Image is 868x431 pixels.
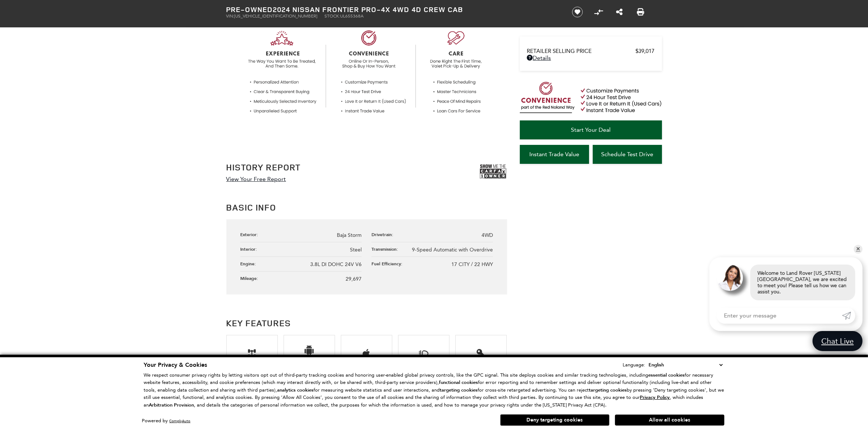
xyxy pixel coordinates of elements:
span: [US_VEHICLE_IDENTIFICATION_NUMBER] [234,14,318,19]
a: Details [527,54,655,61]
span: VIN: [226,14,234,19]
span: Retailer Selling Price [527,48,636,54]
a: Privacy Policy [640,395,670,400]
strong: Pre-Owned [226,4,273,14]
a: Start Your Deal [520,120,662,139]
span: Schedule Test Drive [601,151,653,158]
strong: essential cookies [649,372,685,378]
span: UL655368A [340,14,364,19]
div: Engine: [240,261,260,267]
div: Mileage: [240,275,262,281]
div: Language: [623,362,646,367]
span: $39,017 [636,48,655,54]
a: Submit [842,308,855,324]
span: Baja Storm [337,232,362,238]
a: Share this Pre-Owned 2024 Nissan Frontier PRO-4X 4WD 4D Crew Cab [616,8,623,16]
h2: Key Features [226,316,507,330]
p: We respect consumer privacy rights by letting visitors opt out of third-party tracking cookies an... [144,372,724,409]
a: View Your Free Report [226,176,286,182]
div: Interior: [240,246,261,252]
div: Fuel Efficiency: [371,261,406,267]
h1: 2024 Nissan Frontier PRO-4X 4WD 4D Crew Cab [226,5,560,14]
button: Deny targeting cookies [500,414,610,426]
div: Powered by [142,419,191,423]
a: Print this Pre-Owned 2024 Nissan Frontier PRO-4X 4WD 4D Crew Cab [637,8,644,16]
span: 3.8L DI DOHC 24V V6 [310,261,362,268]
span: 29,697 [346,276,362,282]
div: Drivetrain: [371,231,397,238]
span: Your Privacy & Cookies [144,361,207,369]
strong: targeting cookies [589,387,627,393]
div: Exterior: [240,231,262,238]
span: 4WD [482,232,493,238]
div: Welcome to Land Rover [US_STATE][GEOGRAPHIC_DATA], we are excited to meet you! Please tell us how... [750,265,855,300]
strong: targeting cookies [440,387,478,393]
select: Language Select [647,361,724,369]
h2: History Report [226,162,301,172]
strong: functional cookies [439,379,478,386]
a: ComplyAuto [170,419,191,423]
strong: Arbitration Provision [149,402,194,408]
span: Stock: [325,14,340,19]
a: Retailer Selling Price $39,017 [527,48,655,54]
h2: Basic Info [226,201,507,214]
input: Enter your message [717,308,842,324]
img: Agent profile photo [717,265,743,291]
button: Save vehicle [569,6,585,18]
span: Chat Live [818,336,857,346]
button: Allow all cookies [615,415,724,426]
span: 9-Speed Automatic with Overdrive [412,247,493,253]
a: Chat Live [813,331,863,351]
span: Start Your Deal [571,126,611,133]
span: Instant Trade Value [529,151,579,158]
a: Schedule Test Drive [593,145,662,164]
button: Compare Vehicle [593,7,604,18]
span: 17 CITY / 22 HWY [451,261,493,268]
img: Show me the Carfax [480,162,507,181]
u: Privacy Policy [640,394,670,401]
span: Steel [350,247,362,253]
div: Transmission: [371,246,402,252]
strong: analytics cookies [277,387,314,393]
a: Instant Trade Value [520,145,589,164]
